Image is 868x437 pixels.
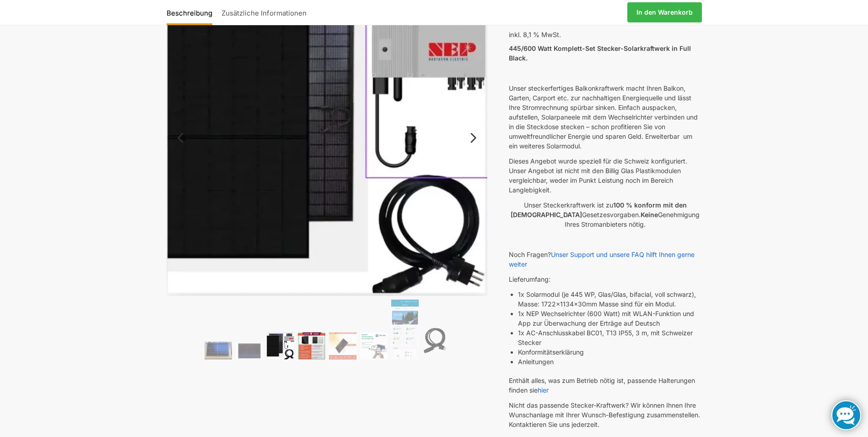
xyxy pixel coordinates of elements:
p: Nicht das passende Stecker-Kraftwerk? Wir können Ihnen Ihre Wunschanlage mit Ihrer Wunsch-Befesti... [509,400,701,429]
img: Wer billig kauft, kauft 2 mal. [298,332,325,360]
p: Noch Fragen? [509,250,701,269]
a: hier [538,386,549,394]
p: Lieferumfang: [509,274,701,284]
img: Balkonkraftwerk 445/600 Watt Bificial – Bild 6 [360,332,388,360]
img: Anschlusskabel-3meter [422,323,450,360]
p: Unser steckerfertiges Balkonkraftwerk macht Ihren Balkon, Garten, Carport etc. zur nachhaltigen E... [509,83,701,151]
img: Bificial 30 % mehr Leistung [329,332,356,360]
li: Anleitungen [518,357,701,366]
strong: 445/600 Watt Komplett-Set Stecker-Solarkraftwerk in Full Black. [509,44,691,62]
li: 1x Solarmodul (je 445 WP, Glas/Glas, bifacial, voll schwarz), Masse: 1722x1134x30mm Masse sind fü... [518,290,701,309]
strong: Keine [641,211,658,218]
li: Konformitätserklärung [518,347,701,357]
li: 1x NEP Wechselrichter (600 Watt) mit WLAN-Funktion und App zur Überwachung der Erträge auf Deutsch [518,309,701,328]
p: Enthält alles, was zum Betrieb nötig ist, passende Halterungen finden sie [509,376,701,395]
img: NEPViewer App [391,300,419,359]
li: 1x AC-Anschlusskabel BC01, T13 IP55, 3 m, mit Schweizer Stecker [518,328,701,347]
p: Dieses Angebot wurde speziell für die Schweiz konfiguriert. Unser Angebot ist nicht mit den Billi... [509,156,701,195]
a: Unser Support und unsere FAQ hilft Ihnen gerne weiter [509,251,695,268]
a: Beschreibung [167,1,217,23]
img: Bificiales Hochleistungsmodul [267,332,294,360]
a: In den Warenkorb [627,2,702,22]
p: Unser Steckerkraftwerk ist zu Gesetzesvorgaben. Genehmigung Ihres Stromanbieters nötig. [509,200,701,229]
img: Balkonkraftwerk 445/600 Watt Bificial – Bild 2 [236,342,263,360]
span: inkl. 8,1 % MwSt. [509,31,561,38]
img: Solaranlage für den kleinen Balkon [205,342,232,359]
a: Zusätzliche Informationen [217,1,311,23]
